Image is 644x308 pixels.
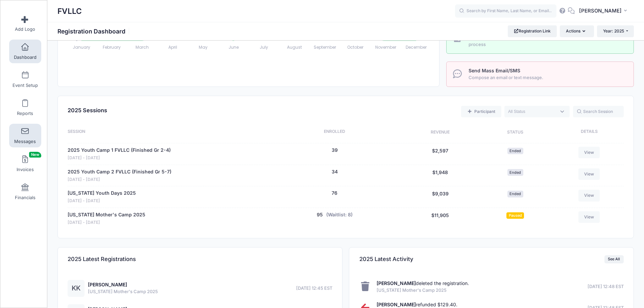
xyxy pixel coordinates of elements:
span: Year: 2025 [603,28,624,33]
button: (Waitlist: 8) [326,211,353,218]
a: Registration Link [508,25,557,37]
a: Financials [9,180,41,204]
textarea: Search [508,109,556,115]
div: Session [68,128,268,137]
span: Reports [17,111,33,116]
tspan: April [168,44,177,50]
a: View [578,211,600,223]
button: Year: 2025 [597,25,634,37]
button: 39 [332,147,338,154]
span: Ended [507,148,523,154]
strong: [PERSON_NAME] [377,280,416,286]
a: View [578,168,600,180]
a: KK [68,286,85,291]
div: $2,597 [401,147,479,161]
span: Dashboard [14,54,37,60]
tspan: May [199,44,208,50]
span: [US_STATE] Mother's Camp 2025 [377,287,469,294]
span: [US_STATE] Mother's Camp 2025 [88,288,158,295]
div: $9,039 [401,190,479,204]
div: Status [479,128,551,137]
span: Invoices [17,167,34,172]
button: 76 [332,190,337,197]
a: [US_STATE] Youth Days 2025 [68,190,136,197]
tspan: February [103,44,121,50]
a: Dashboard [9,40,41,63]
a: Send Mass Email/SMS Compose an email or text message. [446,62,634,87]
tspan: March [136,44,149,50]
span: Compose an email or text message. [469,74,626,81]
span: 2025 Sessions [68,107,107,114]
a: Add Logo [9,11,41,35]
a: View [578,190,600,201]
a: Messages [9,124,41,147]
tspan: December [406,44,427,50]
span: Collect a payment for a product/service outside of the normal registration process [469,35,626,48]
h4: 2025 Latest Registrations [68,250,136,269]
tspan: November [375,44,397,50]
a: [PERSON_NAME]refunded $129.40. [377,302,457,307]
strong: [PERSON_NAME] [377,302,416,307]
a: [US_STATE] Mother's Camp 2025 [68,211,145,218]
h1: FVLLC [57,3,82,19]
span: [DATE] - [DATE] [68,198,136,204]
span: [DATE] - [DATE] [68,155,171,161]
a: Add a new manual registration [461,106,501,117]
span: Financials [15,195,35,200]
div: Revenue [401,128,479,137]
input: Search by First Name, Last Name, or Email... [455,4,556,18]
span: Event Setup [13,82,38,88]
h1: Registration Dashboard [57,28,131,35]
div: $11,905 [401,211,479,226]
span: Messages [14,139,36,144]
tspan: September [314,44,336,50]
a: See All [604,255,624,263]
span: Add Logo [15,26,35,32]
a: [PERSON_NAME]deleted the registration. [377,280,469,286]
a: View [578,147,600,158]
span: Ended [507,191,523,197]
h4: 2025 Latest Activity [359,250,413,269]
span: [PERSON_NAME] [579,7,622,15]
span: Paused [506,212,524,219]
div: KK [68,280,85,297]
button: [PERSON_NAME] [575,3,634,19]
a: InvoicesNew [9,152,41,175]
input: Search Session [573,106,624,117]
span: Send Mass Email/SMS [469,68,520,73]
a: 2025 Youth Camp 2 FVLLC (Finished Gr 5-7) [68,168,171,175]
span: New [29,152,41,158]
span: [DATE] - [DATE] [68,176,171,183]
a: 2025 Youth Camp 1 FVLLC (Finished Gr 2-4) [68,147,171,154]
div: Enrolled [268,128,401,137]
span: [DATE] 12:48 EST [588,283,624,290]
a: Reports [9,96,41,119]
div: $1,948 [401,168,479,183]
tspan: October [347,44,364,50]
span: [DATE] 12:45 EST [296,285,332,292]
tspan: January [73,44,90,50]
button: Actions [560,25,594,37]
span: Ended [507,169,523,175]
div: Details [551,128,624,137]
a: Event Setup [9,68,41,91]
tspan: 0 [75,36,78,42]
a: [PERSON_NAME] [88,282,127,287]
span: [DATE] - [DATE] [68,219,145,226]
tspan: July [260,44,268,50]
tspan: August [287,44,302,50]
button: 95 [317,211,323,218]
tspan: June [229,44,239,50]
button: 34 [332,168,338,175]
